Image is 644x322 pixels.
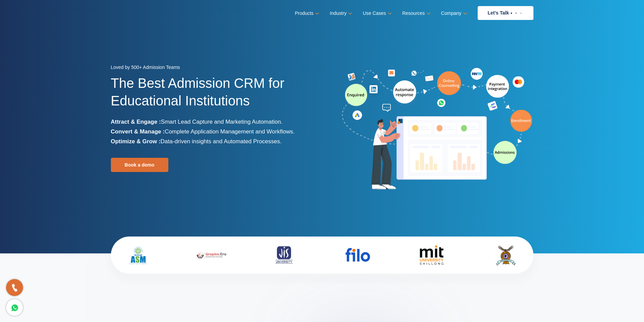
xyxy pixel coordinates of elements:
[363,8,390,18] a: Use Cases
[161,119,283,125] span: Smart Lead Capture and Marketing Automation.
[330,8,351,18] a: Industry
[161,138,282,145] span: Data-driven insights and Automated Processes.
[111,138,161,145] b: Optimize & Grow :
[111,158,168,172] a: Book a demo
[111,63,317,74] div: Loved by 500+ Admission Teams
[441,8,466,18] a: Company
[111,128,165,135] b: Convert & Manage :
[295,8,318,18] a: Products
[165,128,294,135] span: Complete Application Management and Workflows.
[402,8,429,18] a: Resources
[478,6,533,20] a: Let’s Talk
[111,74,317,117] h1: The Best Admission CRM for Educational Institutions
[111,119,161,125] b: Attract & Engage :
[341,66,533,192] img: admission-software-home-page-header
